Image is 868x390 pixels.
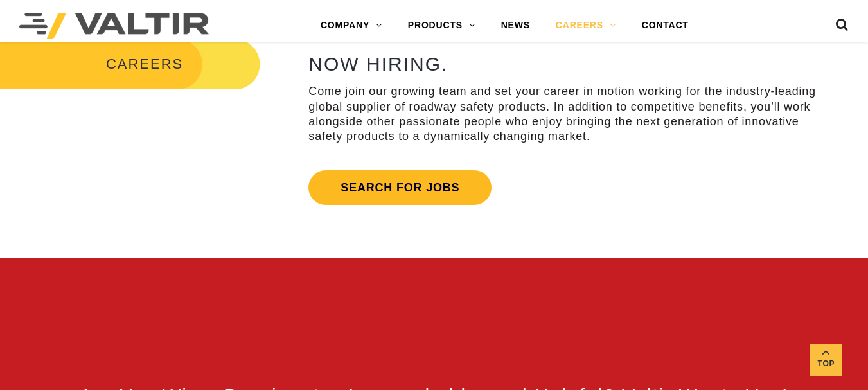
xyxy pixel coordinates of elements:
a: NEWS [488,13,543,39]
a: CONTACT [629,13,702,39]
a: Top [810,344,842,376]
a: COMPANY [308,13,395,39]
a: Search for jobs [308,170,492,205]
img: Valtir [19,13,209,39]
h2: NOW HIRING. [308,53,833,75]
a: PRODUCTS [395,13,488,39]
p: Come join our growing team and set your career in motion working for the industry-leading global ... [308,84,833,145]
span: Top [810,357,842,371]
a: CAREERS [543,13,629,39]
